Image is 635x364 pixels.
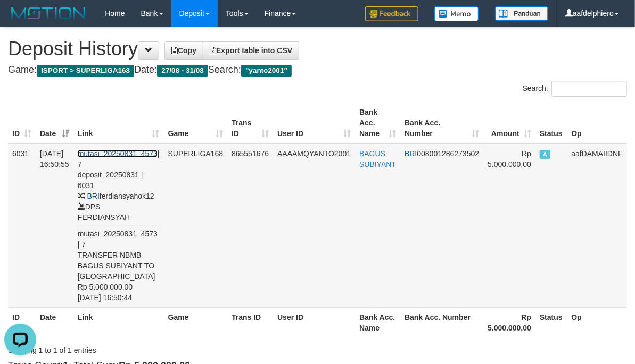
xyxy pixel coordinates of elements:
[78,170,160,303] div: deposit_20250831 | 6031 ferdiansyahok12 DPS FERDIANSYAH mutasi_20250831_4573 | 7 TRANSFER NBMB BA...
[36,143,73,308] td: [DATE] 16:50:55
[36,103,73,143] th: Date: activate to sort column ascending
[210,46,292,55] span: Export table into CSV
[157,65,208,77] span: 27/08 - 31/08
[273,143,355,308] td: AAAAMQYANTO2001
[273,103,355,143] th: User ID: activate to sort column ascending
[273,307,355,337] th: User ID
[365,6,418,21] img: Feedback.jpg
[8,143,36,308] td: 6031
[8,65,627,75] h4: Game: Date: Search:
[73,307,164,337] th: Link
[535,307,567,337] th: Status
[400,103,483,143] th: Bank Acc. Number: activate to sort column ascending
[227,143,273,308] td: 865551676
[8,307,36,337] th: ID
[359,149,396,168] a: BAGUS SUBIYANT
[8,341,257,355] div: Showing 1 to 1 of 1 entries
[488,313,531,332] strong: Rp 5.000.000,00
[355,103,400,143] th: Bank Acc. Name: activate to sort column ascending
[434,6,479,21] img: Button%20Memo.svg
[8,103,36,143] th: ID: activate to sort column ascending
[483,103,535,143] th: Amount: activate to sort column ascending
[567,143,627,308] td: aafDAMAIIDNF
[8,5,89,21] img: MOTION_logo.png
[355,307,400,337] th: Bank Acc. Name
[164,41,203,60] a: Copy
[164,307,228,337] th: Game
[241,65,292,77] span: "yanto2001"
[495,6,548,21] img: panduan.png
[36,307,73,337] th: Date
[78,149,158,158] a: mutasi_20250831_4573
[87,192,100,200] span: BRI
[203,41,299,60] a: Export table into CSV
[4,4,36,36] button: Open LiveChat chat widget
[400,307,483,337] th: Bank Acc. Number
[567,103,627,143] th: Op
[227,103,273,143] th: Trans ID: activate to sort column ascending
[523,81,627,97] label: Search:
[171,46,196,55] span: Copy
[488,149,531,168] span: Rp 5.000.000,00
[164,143,228,308] td: SUPERLIGA168
[551,81,627,97] input: Search:
[567,307,627,337] th: Op
[405,149,417,158] span: BRI
[37,65,134,77] span: ISPORT > SUPERLIGA168
[73,143,164,308] td: | 7
[164,103,228,143] th: Game: activate to sort column ascending
[227,307,273,337] th: Trans ID
[73,103,164,143] th: Link: activate to sort column ascending
[535,103,567,143] th: Status
[8,38,627,60] h1: Deposit History
[400,143,483,308] td: 008001286273502
[540,150,550,159] span: Approved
